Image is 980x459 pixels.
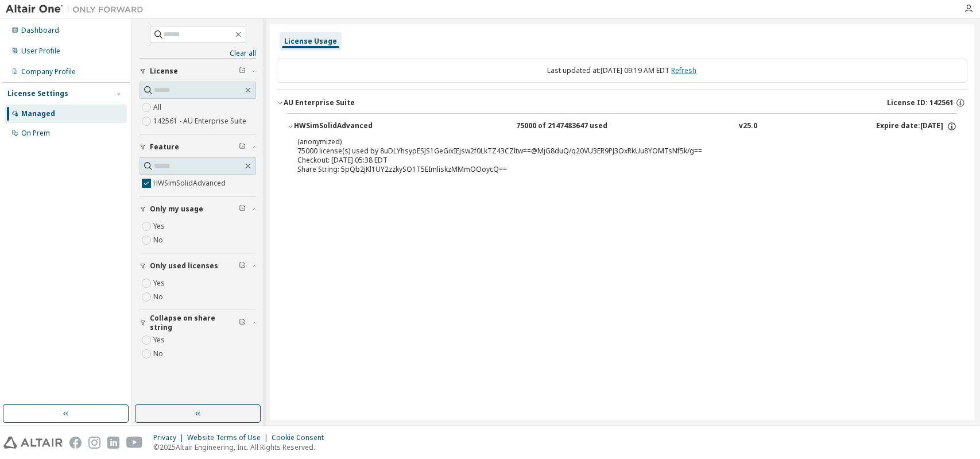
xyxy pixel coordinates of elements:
span: Only my usage [150,205,203,214]
div: Website Terms of Use [187,433,272,442]
span: Clear filter [239,142,246,152]
div: Privacy [153,433,187,442]
div: User Profile [21,47,60,56]
div: Company Profile [21,67,76,76]
div: On Prem [21,129,50,138]
label: Yes [153,219,167,233]
div: v25.0 [739,121,757,132]
div: Share String: 5pQb2jKl1UY2zzkySO1T5EImliskzMMmOOoycQ== [297,165,919,174]
span: Clear filter [239,205,246,214]
img: instagram.svg [88,437,100,449]
button: Feature [140,134,256,160]
div: AU Enterprise Suite [284,98,355,107]
img: linkedin.svg [107,437,119,449]
div: License Usage [284,37,337,46]
div: License Settings [7,89,68,98]
span: Clear filter [239,318,246,327]
a: Clear all [140,49,256,58]
button: Only used licenses [140,253,256,279]
label: 142561 - AU Enterprise Suite [153,114,249,128]
div: Checkout: [DATE] 05:38 EDT [297,156,919,165]
span: License [150,67,178,76]
div: 75000 of 2147483647 used [516,121,619,132]
span: Collapse on share string [150,314,239,332]
img: youtube.svg [126,437,143,449]
div: Dashboard [21,26,59,35]
div: Expire date: [DATE] [876,121,957,132]
label: No [153,290,165,304]
span: Feature [150,142,179,152]
img: facebook.svg [69,437,82,449]
div: HWSimSolidAdvanced [294,121,397,132]
div: Managed [21,109,55,118]
label: All [153,101,164,114]
label: No [153,347,165,361]
p: (anonymized) [297,137,919,146]
button: Collapse on share string [140,310,256,335]
div: Cookie Consent [272,433,331,442]
button: AU Enterprise SuiteLicense ID: 142561 [277,90,967,115]
div: 75000 license(s) used by 8uDLYhsypESJS1GeGixIEjsw2f0LkTZ43CZltw==@MjG8duQ/q20VU3ER9PJ3OxRkUu8YOMT... [297,137,919,156]
label: Yes [153,276,167,290]
div: Last updated at: [DATE] 09:19 AM EDT [277,59,967,83]
button: HWSimSolidAdvanced75000 of 2147483647 usedv25.0Expire date:[DATE] [287,114,957,139]
label: HWSimSolidAdvanced [153,176,228,190]
img: Altair One [6,3,149,15]
span: Clear filter [239,67,246,76]
p: © 2025 Altair Engineering, Inc. All Rights Reserved. [153,442,331,452]
span: Clear filter [239,261,246,271]
img: altair_logo.svg [3,437,63,449]
button: Only my usage [140,196,256,222]
span: License ID: 142561 [887,98,954,107]
button: License [140,59,256,84]
a: Refresh [672,65,697,75]
label: No [153,233,165,247]
span: Only used licenses [150,261,218,271]
label: Yes [153,333,167,347]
